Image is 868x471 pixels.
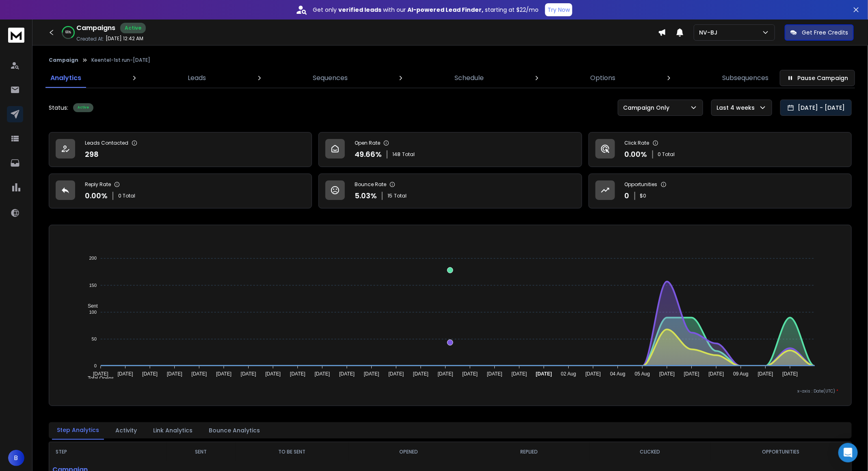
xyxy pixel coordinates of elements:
[49,104,68,112] p: Status:
[623,104,673,112] p: Campaign Only
[89,256,96,261] tspan: 200
[308,68,353,88] a: Sequences
[120,23,146,33] div: Active
[585,68,620,88] a: Options
[392,151,400,158] span: 148
[62,388,838,394] p: x-axis : Date(UTC)
[709,371,724,377] tspan: [DATE]
[191,371,207,377] tspan: [DATE]
[512,371,527,377] tspan: [DATE]
[348,442,469,462] th: OPENED
[364,371,379,377] tspan: [DATE]
[590,442,710,462] th: CLICKED
[82,303,98,309] span: Sent
[318,132,582,167] a: Open Rate49.66%148Total
[142,371,158,377] tspan: [DATE]
[625,140,649,146] p: Click Rate
[236,442,348,462] th: TO BE SENT
[8,450,24,466] button: B
[625,190,630,202] p: 0
[313,73,348,83] p: Sequences
[402,151,415,158] span: Total
[265,371,281,377] tspan: [DATE]
[338,6,381,14] strong: verified leads
[699,28,721,37] p: NV-BJ
[722,73,768,83] p: Subsequences
[91,336,96,341] tspan: 50
[188,73,206,83] p: Leads
[93,371,108,377] tspan: [DATE]
[783,371,798,377] tspan: [DATE]
[561,371,576,377] tspan: 02 Aug
[625,149,647,160] p: 0.00 %
[407,6,483,14] strong: AI-powered Lead Finder,
[658,151,675,158] p: 0 Total
[394,193,407,199] span: Total
[355,181,386,188] p: Bounce Rate
[118,193,135,199] p: 0 Total
[659,371,675,377] tspan: [DATE]
[388,371,404,377] tspan: [DATE]
[49,442,167,462] th: STEP
[85,149,99,160] p: 298
[610,371,625,377] tspan: 04 Aug
[110,421,142,439] button: Activity
[625,181,658,188] p: Opportunities
[545,3,572,16] button: Try Now
[716,104,758,112] p: Last 4 weeks
[241,371,256,377] tspan: [DATE]
[717,68,773,88] a: Subsequences
[89,310,96,315] tspan: 100
[785,24,854,41] button: Get Free Credits
[290,371,305,377] tspan: [DATE]
[455,73,484,83] p: Schedule
[52,421,104,440] button: Step Analytics
[413,371,429,377] tspan: [DATE]
[204,421,265,439] button: Bounce Analytics
[339,371,355,377] tspan: [DATE]
[734,371,749,377] tspan: 09 Aug
[318,174,582,208] a: Bounce Rate5.03%15Total
[462,371,478,377] tspan: [DATE]
[586,371,601,377] tspan: [DATE]
[82,375,114,381] span: Total Opens
[450,68,489,88] a: Schedule
[635,371,650,377] tspan: 05 Aug
[589,174,852,208] a: Opportunities0$0
[313,6,539,14] p: Get only with our starting at $22/mo
[8,28,24,43] img: logo
[802,28,848,37] p: Get Free Credits
[590,73,615,83] p: Options
[76,36,104,42] p: Created At:
[49,132,312,167] a: Leads Contacted298
[710,442,851,462] th: OPPORTUNITIES
[65,30,71,35] p: 66 %
[355,140,380,146] p: Open Rate
[640,193,647,199] p: $ 0
[536,371,552,377] tspan: [DATE]
[45,68,86,88] a: Analytics
[684,371,699,377] tspan: [DATE]
[387,193,392,199] span: 15
[548,6,570,14] p: Try Now
[49,174,312,208] a: Reply Rate0.00%0 Total
[355,149,382,160] p: 49.66 %
[50,73,81,83] p: Analytics
[91,57,150,63] p: Keentel-1st run-[DATE]
[85,181,111,188] p: Reply Rate
[487,371,502,377] tspan: [DATE]
[315,371,330,377] tspan: [DATE]
[49,57,78,63] button: Campaign
[838,443,858,462] div: Open Intercom Messenger
[780,100,852,116] button: [DATE] - [DATE]
[469,442,590,462] th: REPLIED
[85,190,108,202] p: 0.00 %
[76,23,115,33] h1: Campaigns
[183,68,211,88] a: Leads
[73,103,93,112] div: Active
[355,190,377,202] p: 5.03 %
[94,363,97,368] tspan: 0
[148,421,197,439] button: Link Analytics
